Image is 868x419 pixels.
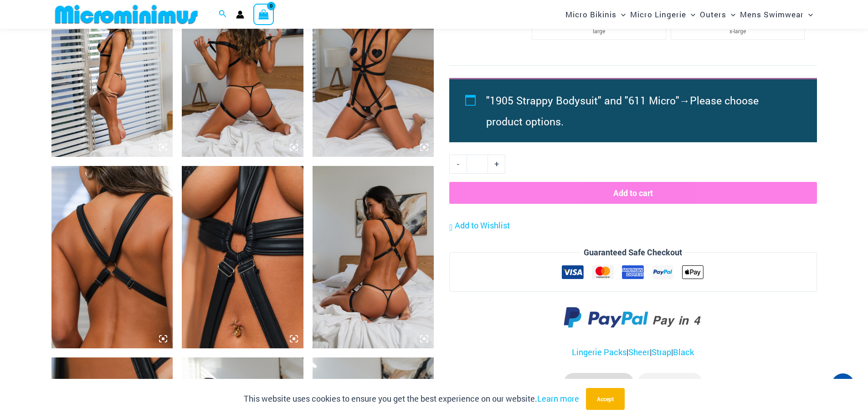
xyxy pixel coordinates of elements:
span: Mens Swimwear [740,3,804,26]
span: Menu Toggle [616,3,626,26]
span: Outers [700,3,726,26]
a: Mens SwimwearMenu ToggleMenu Toggle [738,3,815,26]
a: Black [673,347,694,357]
a: Search icon link [219,9,227,21]
button: Add to cart [449,182,817,204]
span: Menu Toggle [686,3,695,26]
input: Product quantity [467,155,488,174]
img: Truth or Dare Black 1905 Bodysuit 611 Micro [313,166,434,348]
img: Truth or Dare Black 1905 Bodysuit [182,166,303,348]
a: Account icon link [236,10,244,19]
p: | | | [449,346,817,359]
a: Micro LingerieMenu ToggleMenu Toggle [628,3,698,26]
a: OutersMenu ToggleMenu Toggle [698,3,738,26]
a: Learn more [537,393,579,404]
p: This website uses cookies to ensure you get the best experience on our website. [244,392,579,406]
span: Please choose product options. [486,93,759,128]
img: Truth or Dare Black 1905 Bodysuit [51,166,173,348]
li: Fabric Details [564,373,633,396]
img: MM SHOP LOGO FLAT [51,4,201,25]
li: Sizing Guide [638,373,702,396]
span: x-large [729,27,746,35]
a: Strap [652,347,671,357]
span: "1905 Strappy Bodysuit" and "611 Micro" [486,93,679,107]
a: - [449,155,467,174]
nav: Site Navigation [562,1,817,27]
li: → [486,90,796,132]
span: Menu Toggle [726,3,735,26]
legend: Guaranteed Safe Checkout [580,246,686,259]
button: Accept [586,388,625,410]
span: Micro Bikinis [565,3,616,26]
a: Micro BikinisMenu ToggleMenu Toggle [563,3,628,26]
li: x-large [671,21,805,40]
span: Add to Wishlist [455,220,510,231]
span: large [593,27,605,35]
span: Menu Toggle [804,3,813,26]
a: Add to Wishlist [449,219,510,233]
a: + [488,155,505,174]
a: Lingerie Packs [572,347,627,357]
a: View Shopping Cart, empty [253,4,274,25]
a: Sheer [628,347,650,357]
li: large [532,21,666,40]
span: Micro Lingerie [630,3,686,26]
